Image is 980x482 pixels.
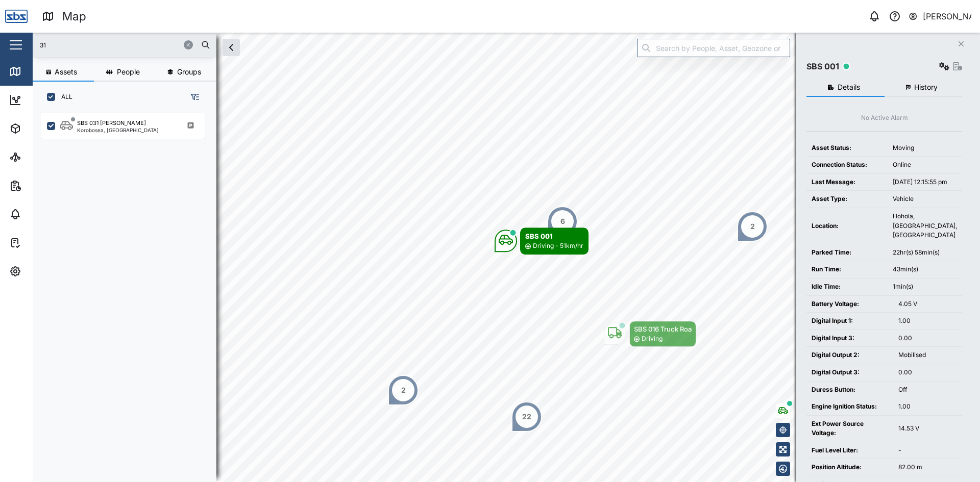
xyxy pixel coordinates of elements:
[27,94,72,106] div: Dashboard
[812,248,883,258] div: Parked Time:
[812,350,888,360] div: Digital Output 2:
[898,368,957,377] div: 0.00
[634,324,692,334] div: SBS 016 Truck Roa
[604,321,696,347] div: Map marker
[893,194,957,204] div: Vehicle
[898,424,957,434] div: 14.53 V
[511,401,542,432] div: Map marker
[812,402,888,412] div: Engine Ignition Status:
[27,66,50,77] div: Map
[893,212,957,240] div: Hohola, [GEOGRAPHIC_DATA], [GEOGRAPHIC_DATA]
[27,266,63,277] div: Settings
[908,9,972,23] button: [PERSON_NAME]
[812,419,888,438] div: Ext Power Source Voltage:
[812,446,888,455] div: Fuel Level Liter:
[750,221,755,232] div: 2
[812,385,888,395] div: Duress Button:
[39,37,210,53] input: Search assets or drivers
[27,123,58,134] div: Assets
[177,68,201,75] span: Groups
[893,282,957,292] div: 1min(s)
[5,5,28,28] img: Main Logo
[812,463,888,472] div: Position Altitude:
[812,316,888,326] div: Digital Input 1:
[495,227,589,255] div: Map marker
[41,109,216,474] div: grid
[642,334,663,344] div: Driving
[893,143,957,153] div: Moving
[55,93,72,101] label: ALL
[533,241,583,251] div: Driving - 51km/hr
[812,221,883,231] div: Location:
[560,216,565,227] div: 6
[27,237,55,248] div: Tasks
[914,84,938,91] span: History
[893,160,957,170] div: Online
[33,33,980,482] canvas: Map
[637,39,790,57] input: Search by People, Asset, Geozone or Place
[861,113,908,123] div: No Active Alarm
[812,299,888,309] div: Battery Voltage:
[812,177,883,187] div: Last Message:
[737,211,768,242] div: Map marker
[898,334,957,343] div: 0.00
[77,128,159,133] div: Korobosea, [GEOGRAPHIC_DATA]
[812,282,883,292] div: Idle Time:
[812,334,888,343] div: Digital Input 3:
[812,265,883,274] div: Run Time:
[898,463,957,472] div: 82.00 m
[812,368,888,377] div: Digital Output 3:
[388,375,419,405] div: Map marker
[898,316,957,326] div: 1.00
[893,265,957,274] div: 43min(s)
[893,248,957,258] div: 22hr(s) 58min(s)
[898,446,957,455] div: -
[77,119,146,128] div: SBS 031 [PERSON_NAME]
[806,60,839,73] div: SBS 001
[898,402,957,412] div: 1.00
[117,68,140,75] span: People
[812,143,883,153] div: Asset Status:
[898,350,957,360] div: Mobilised
[27,180,61,191] div: Reports
[812,160,883,170] div: Connection Status:
[547,206,578,237] div: Map marker
[898,385,957,395] div: Off
[838,84,860,91] span: Details
[27,151,51,163] div: Sites
[923,10,972,23] div: [PERSON_NAME]
[27,209,58,220] div: Alarms
[525,231,583,241] div: SBS 001
[62,8,86,26] div: Map
[401,385,406,396] div: 2
[522,411,531,422] div: 22
[55,68,77,75] span: Assets
[893,177,957,187] div: [DATE] 12:15:55 pm
[812,194,883,204] div: Asset Type:
[898,299,957,309] div: 4.05 V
